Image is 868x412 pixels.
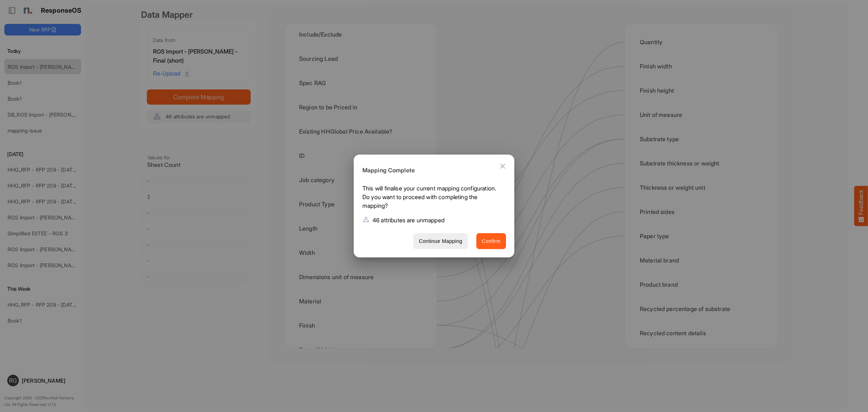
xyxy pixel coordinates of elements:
button: Confirm [476,233,506,249]
span: Continue Mapping [419,237,462,246]
h6: Mapping Complete [362,166,500,175]
button: Close dialog [494,157,511,175]
button: Continue Mapping [413,233,468,249]
p: This will finalise your current mapping configuration. Do you want to proceed with completing the... [362,184,500,213]
p: 46 attributes are unmapped [373,216,444,224]
span: Confirm [482,237,501,246]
